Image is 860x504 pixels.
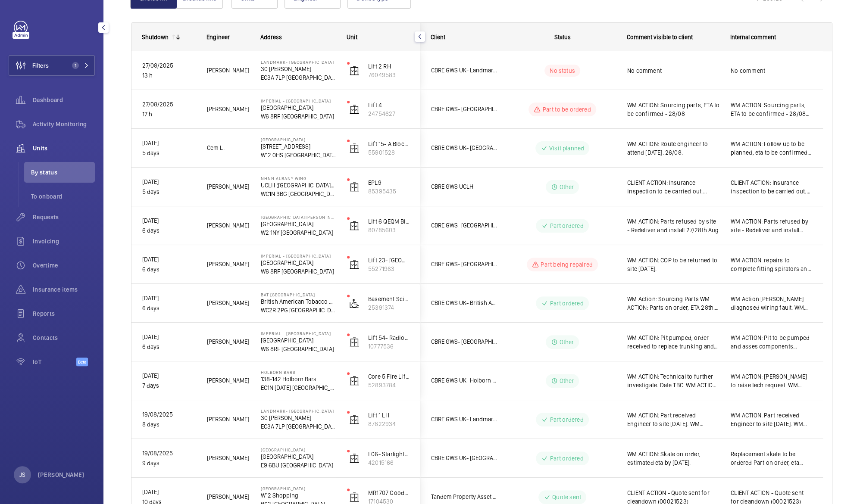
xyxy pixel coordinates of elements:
[368,226,410,234] p: 80785603
[261,59,336,65] p: Landmark- [GEOGRAPHIC_DATA]
[627,140,719,157] span: WM ACTION: Route engineer to attend [DATE]. 26/08.
[72,62,79,69] span: 1
[9,55,95,76] button: Filters1
[431,182,497,192] span: CBRE GWS UCLH
[731,256,812,273] span: WM ACTION: repairs to complete fitting spirators and new door shoes on all floors. 22/08. [PERSON...
[142,420,196,429] p: 8 days
[31,192,95,201] span: To onboard
[261,176,336,181] p: NHNN Albany Wing
[261,142,336,151] p: [STREET_ADDRESS]
[261,461,336,470] p: E9 6BU [GEOGRAPHIC_DATA]
[33,333,95,342] span: Contacts
[261,486,336,491] p: [GEOGRAPHIC_DATA]
[142,264,196,274] p: 6 days
[142,100,196,109] p: 27/08/2025
[261,452,336,461] p: [GEOGRAPHIC_DATA]
[420,51,823,90] div: Press SPACE to select this row.
[260,34,282,40] span: Address
[431,453,497,463] span: CBRE GWS UK- [GEOGRAPHIC_DATA] (Critical)
[368,458,410,467] p: 42015166
[206,34,230,40] span: Engineer
[560,376,574,385] p: Other
[142,342,196,352] p: 6 days
[76,358,88,366] span: Beta
[142,34,169,40] div: Shutdown
[368,333,410,342] p: Lift 54- Radiotherapy Building (Passenger)
[627,66,719,75] span: No comment
[32,61,49,70] span: Filters
[261,414,336,422] p: 30 [PERSON_NAME]
[560,338,574,346] p: Other
[349,376,360,386] img: elevator.svg
[261,228,336,237] p: W2 1NY [GEOGRAPHIC_DATA]
[142,255,196,264] p: [DATE]
[142,458,196,468] p: 9 days
[368,488,410,497] p: MR1707 Goods Only Lift (2FLR)
[627,178,719,196] span: CLIENT ACTION: Insurance inspection to be carried out. [DATE]. 22/08
[33,261,95,270] span: Overtime
[261,297,336,306] p: British American Tobacco Global Headquarters
[207,65,250,75] span: [PERSON_NAME]
[261,151,336,159] p: W12 0HS [GEOGRAPHIC_DATA]
[19,470,25,479] p: JS
[261,137,336,142] p: [GEOGRAPHIC_DATA]
[431,376,497,386] span: CBRE GWS UK- Holborn Bars
[550,221,583,230] p: Part ordered
[368,109,410,118] p: 24754627
[550,299,583,308] p: Part ordered
[431,414,497,424] span: CBRE GWS UK- Landmark [GEOGRAPHIC_DATA]
[261,306,336,314] p: WC2R 2PG [GEOGRAPHIC_DATA]
[33,144,95,152] span: Units
[142,381,196,391] p: 7 days
[627,333,719,351] span: WM ACTION: Pit pumped, order received to replace trunking and wiring in the pit. Date of works TB...
[349,414,360,425] img: elevator.svg
[142,332,196,342] p: [DATE]
[207,182,250,192] span: [PERSON_NAME]
[261,345,336,353] p: W6 8RF [GEOGRAPHIC_DATA]
[368,71,410,79] p: 76049583
[627,450,719,467] span: WM ACTION: Skate on order, estimated eta by [DATE].
[38,470,84,479] p: [PERSON_NAME]
[731,217,812,234] span: WM ACTION: Parts refused by site - Redeliver and install 27/28th Aug WM ACTION: Car guide shoe li...
[731,411,812,428] span: WM ACTION: Part received Engineer to site [DATE]. WM ACTION: Awaiting further advise from [PERSON...
[731,66,812,75] span: No comment
[261,447,336,452] p: [GEOGRAPHIC_DATA]
[207,104,250,114] span: [PERSON_NAME]
[142,177,196,187] p: [DATE]
[207,298,250,308] span: [PERSON_NAME]
[261,331,336,336] p: Imperial - [GEOGRAPHIC_DATA]
[261,253,336,258] p: Imperial - [GEOGRAPHIC_DATA]
[349,453,360,464] img: elevator.svg
[431,104,497,114] span: CBRE GWS- [GEOGRAPHIC_DATA] ([GEOGRAPHIC_DATA])
[554,34,571,40] span: Status
[368,381,410,389] p: 52893784
[207,453,250,463] span: [PERSON_NAME]
[261,220,336,228] p: [GEOGRAPHIC_DATA]
[261,103,336,112] p: [GEOGRAPHIC_DATA]
[368,178,410,187] p: EPL9
[731,450,812,467] span: Replacement skate to be ordered Part on order, eta 21.08
[261,215,336,220] p: [GEOGRAPHIC_DATA][PERSON_NAME]
[368,450,410,458] p: L06- Starlight [PERSON_NAME] (2FLR)
[207,414,250,424] span: [PERSON_NAME]
[33,309,95,318] span: Reports
[550,415,583,424] p: Part ordered
[368,217,410,226] p: Lift 6 QEQM Block
[431,298,497,308] span: CBRE GWS UK- British American Tobacco Globe House
[368,295,410,303] p: Basement Scissor Lift
[261,112,336,121] p: W6 8RF [GEOGRAPHIC_DATA]
[349,221,360,231] img: elevator.svg
[207,259,250,269] span: [PERSON_NAME]
[142,303,196,313] p: 6 days
[549,144,584,152] p: Visit planned
[731,178,812,196] span: CLIENT ACTION: Insurance inspection to be carried out. [DATE]. 22/08
[349,337,360,347] img: elevator.svg
[368,62,410,71] p: Lift 2 RH
[349,65,360,76] img: elevator.svg
[142,487,196,497] p: [DATE]
[207,337,250,347] span: [PERSON_NAME]
[431,337,497,347] span: CBRE GWS- [GEOGRAPHIC_DATA] ([GEOGRAPHIC_DATA])
[33,213,95,221] span: Requests
[261,491,336,500] p: W12 Shopping
[142,226,196,236] p: 6 days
